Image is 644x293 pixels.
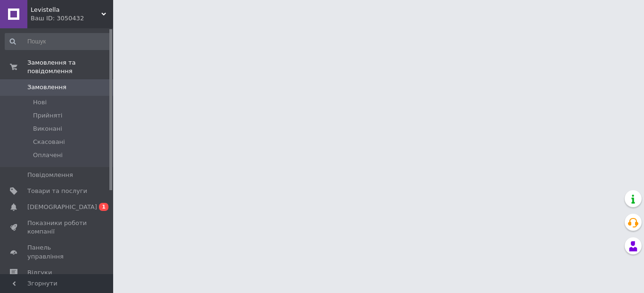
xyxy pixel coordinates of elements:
[5,33,111,50] input: Пошук
[31,14,113,23] div: Ваш ID: 3050432
[33,98,47,107] span: Нові
[27,171,73,179] span: Повідомлення
[33,151,63,159] span: Оплачені
[27,187,87,195] span: Товари та послуги
[33,138,65,146] span: Скасовані
[27,83,66,92] span: Замовлення
[27,203,97,211] span: [DEMOGRAPHIC_DATA]
[27,268,52,277] span: Відгуки
[27,243,87,260] span: Панель управління
[99,203,108,211] span: 1
[27,219,87,236] span: Показники роботи компанії
[33,125,62,133] span: Виконані
[31,6,101,14] span: Levistella
[33,111,62,120] span: Прийняті
[27,59,113,75] span: Замовлення та повідомлення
